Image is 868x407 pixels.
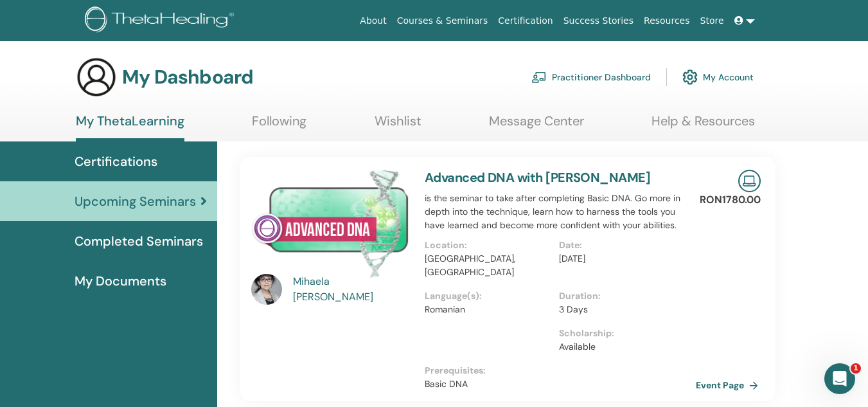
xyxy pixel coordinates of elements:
p: 3 Days [559,303,686,316]
p: RON1780.00 [700,192,761,208]
img: generic-user-icon.jpg [76,57,117,98]
p: [DATE] [559,252,686,266]
p: Location : [425,239,552,252]
p: Scholarship : [559,327,686,340]
a: Advanced DNA with [PERSON_NAME] [425,169,650,186]
img: logo.png [85,6,238,35]
img: cog.svg [682,66,698,88]
a: About [355,9,391,33]
img: default.jpg [251,274,282,305]
img: chalkboard-teacher.svg [531,71,547,83]
a: Event Page [696,375,763,395]
span: Certifications [75,152,157,171]
span: 1 [851,363,861,374]
a: Resources [639,9,695,33]
p: Language(s) : [425,289,552,303]
p: Date : [559,239,686,252]
a: Mihaela [PERSON_NAME] [293,274,412,305]
a: Practitioner Dashboard [531,63,651,91]
a: Following [252,113,306,138]
p: Romanian [425,303,552,316]
a: Message Center [489,113,584,138]
p: Duration : [559,289,686,303]
a: My Account [682,63,754,91]
span: My Documents [75,271,166,291]
iframe: Intercom live chat [824,363,855,394]
span: Upcoming Seminars [75,192,196,211]
p: [GEOGRAPHIC_DATA], [GEOGRAPHIC_DATA] [425,252,552,279]
p: Available [559,340,686,354]
img: Live Online Seminar [738,170,761,192]
img: Advanced DNA [251,170,409,278]
p: Prerequisites : [425,364,694,377]
a: Courses & Seminars [392,9,493,33]
a: Certification [493,9,558,33]
a: Store [695,9,729,33]
span: Completed Seminars [75,231,203,251]
a: Help & Resources [651,113,755,138]
a: Success Stories [558,9,639,33]
a: My ThetaLearning [76,113,184,141]
p: is the seminar to take after completing Basic DNA. Go more in depth into the technique, learn how... [425,192,694,232]
h3: My Dashboard [122,66,253,89]
a: Wishlist [375,113,421,138]
p: Basic DNA [425,377,694,391]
